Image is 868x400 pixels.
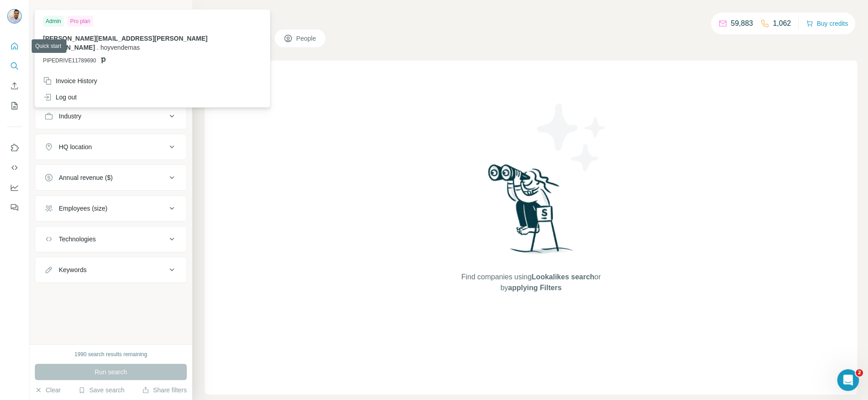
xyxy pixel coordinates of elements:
[205,11,857,24] h4: Search
[78,386,124,395] button: Save search
[7,179,22,196] button: Dashboard
[7,38,22,54] button: Quick start
[7,160,22,176] button: Use Surfe API
[7,199,22,216] button: Feedback
[59,173,113,182] div: Annual revenue ($)
[157,5,192,19] button: Hide
[43,93,77,102] div: Log out
[35,105,186,127] button: Industry
[484,162,578,263] img: Surfe Illustration - Woman searching with binoculars
[35,167,186,188] button: Annual revenue ($)
[459,272,603,293] span: Find companies using or by
[75,350,147,358] div: 1990 search results remaining
[508,284,561,292] span: applying Filters
[35,259,186,281] button: Keywords
[35,386,61,395] button: Clear
[773,18,791,29] p: 1,062
[856,369,863,376] span: 2
[35,228,186,250] button: Technologies
[35,8,63,16] div: New search
[806,17,848,30] button: Buy credits
[43,56,96,65] span: PIPEDRIVE11789690
[43,35,208,51] span: [PERSON_NAME][EMAIL_ADDRESS][PERSON_NAME][DOMAIN_NAME]
[43,16,64,27] div: Admin
[7,78,22,94] button: Enrich CSV
[35,198,186,219] button: Employees (size)
[59,235,96,244] div: Technologies
[67,16,93,27] div: Pro plan
[142,386,187,395] button: Share filters
[7,58,22,74] button: Search
[7,9,22,24] img: Avatar
[59,112,81,121] div: Industry
[59,204,107,213] div: Employees (size)
[531,273,594,281] span: Lookalikes search
[731,18,753,29] p: 59,883
[7,140,22,156] button: Use Surfe on LinkedIn
[59,265,86,274] div: Keywords
[43,76,97,85] div: Invoice History
[59,142,92,151] div: HQ location
[100,44,140,51] span: hoyvendemas
[35,136,186,158] button: HQ location
[296,34,317,43] span: People
[7,98,22,114] button: My lists
[531,97,612,178] img: Surfe Illustration - Stars
[97,44,99,51] span: .
[837,369,859,391] iframe: Intercom live chat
